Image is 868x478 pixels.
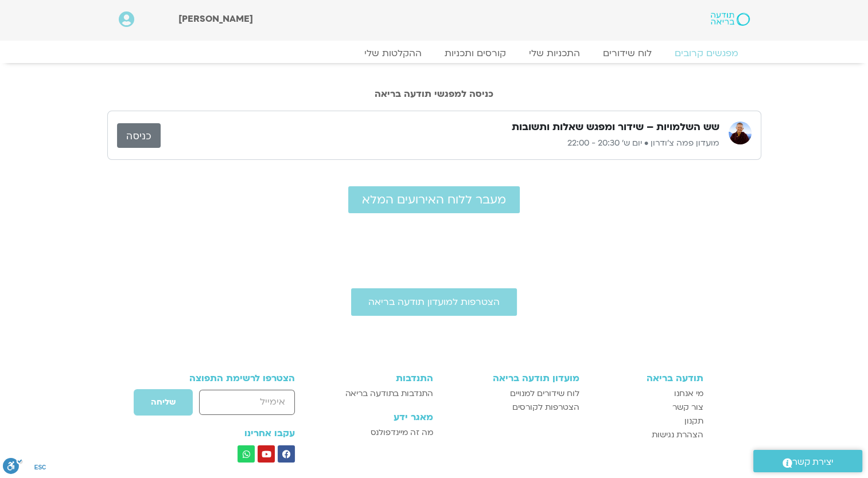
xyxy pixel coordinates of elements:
span: יצירת קשר [792,455,834,470]
span: לוח שידורים למנויים [510,387,579,401]
h3: התנדבות [326,373,433,383]
span: [PERSON_NAME] [178,13,253,25]
span: הצהרת נגישות [652,428,703,442]
span: מה זה מיינדפולנס [371,426,433,440]
a: התנדבות בתודעה בריאה [326,387,433,401]
a: תקנון [591,414,703,428]
nav: Menu [119,48,750,59]
a: מי אנחנו [591,387,703,401]
a: הצהרת נגישות [591,428,703,442]
form: טופס חדש [165,389,295,422]
a: קורסים ותכניות [433,48,517,59]
span: הצטרפות למועדון תודעה בריאה [368,297,500,307]
h2: כניסה למפגשי תודעה בריאה [107,89,761,99]
button: שליחה [133,389,193,416]
a: מפגשים קרובים [663,48,750,59]
span: מעבר ללוח האירועים המלא [362,193,506,206]
img: מועדון פמה צ'ודרון [729,122,752,144]
p: מועדון פמה צ'ודרון • יום ש׳ 20:30 - 22:00 [161,136,719,150]
a: יצירת קשר [753,450,862,472]
h3: שש השלמויות – שידור ומפגש שאלות ותשובות [512,120,719,134]
h3: עקבו אחרינו [165,428,295,438]
a: כניסה [117,123,161,148]
h3: תודעה בריאה [591,373,703,383]
a: ההקלטות שלי [353,48,433,59]
a: התכניות שלי [517,48,591,59]
h3: מועדון תודעה בריאה [445,373,579,383]
a: לוח שידורים למנויים [445,387,579,401]
span: צור קשר [672,401,703,414]
a: מה זה מיינדפולנס [326,426,433,440]
span: התנדבות בתודעה בריאה [345,387,433,401]
a: מעבר ללוח האירועים המלא [348,186,520,213]
a: צור קשר [591,401,703,414]
span: תקנון [684,414,703,428]
span: מי אנחנו [674,387,703,401]
a: לוח שידורים [591,48,663,59]
h3: הצטרפו לרשימת התפוצה [165,373,295,383]
input: אימייל [199,390,295,414]
a: הצטרפות למועדון תודעה בריאה [351,288,517,316]
a: הצטרפות לקורסים [445,401,579,414]
h3: מאגר ידע [326,412,433,422]
span: הצטרפות לקורסים [512,401,579,414]
span: שליחה [151,398,176,407]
